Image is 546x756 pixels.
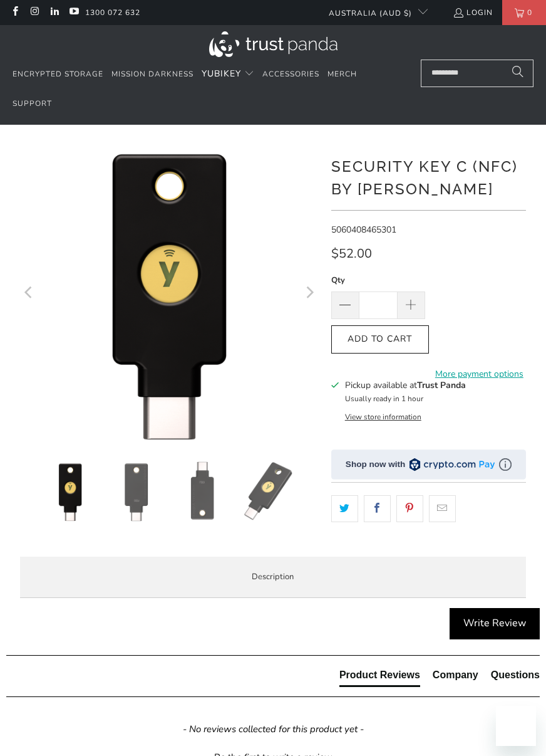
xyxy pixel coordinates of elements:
span: Merch [327,69,357,79]
div: Product Reviews [339,668,420,682]
button: Add to Cart [331,325,429,354]
input: Search... [421,60,533,87]
a: Share this on Facebook [364,495,391,522]
b: Trust Panda [417,379,466,391]
a: Accessories [262,60,319,89]
a: Trust Panda Australia on LinkedIn [49,8,59,18]
div: Questions [491,668,540,682]
button: Previous [19,144,39,443]
label: Qty [331,273,425,287]
img: Security Key C (NFC) by Yubico - Trust Panda [239,461,298,521]
div: Company [433,668,478,682]
a: Encrypted Storage [13,60,103,89]
span: Support [13,98,52,108]
a: Share this on Pinterest [396,495,423,522]
img: Security Key C (NFC) by Yubico - Trust Panda [172,461,232,521]
img: Security Key C (NFC) by Yubico - Trust Panda [106,461,166,521]
img: Security Key C (NFC) by Yubico - Trust Panda [41,461,100,521]
a: Share this on Twitter [331,495,358,522]
a: Email this to a friend [429,495,456,522]
a: More payment options [433,367,527,381]
a: Support [13,89,52,118]
a: Trust Panda Australia on Facebook [9,8,20,18]
a: Trust Panda Australia on Instagram [29,8,39,18]
a: Mission Darkness [111,60,193,89]
span: Accessories [262,69,319,79]
h1: Security Key C (NFC) by [PERSON_NAME] [331,153,526,201]
summary: YubiKey [202,60,254,89]
button: View store information [345,412,421,422]
img: Trust Panda Australia [209,31,337,57]
a: Trust Panda Australia on YouTube [68,8,79,18]
span: Mission Darkness [111,69,193,79]
span: Add to Cart [344,334,416,345]
small: Usually ready in 1 hour [345,394,423,404]
button: Next [299,144,319,443]
em: - No reviews collected for this product yet - [183,723,364,736]
h3: Pickup available at [345,379,466,392]
span: $52.00 [331,245,372,262]
nav: Translation missing: en.navigation.header.main_nav [13,60,400,119]
a: 1300 072 632 [85,6,140,19]
button: Search [502,60,533,87]
a: Login [453,6,493,19]
label: Description [20,557,526,599]
span: Encrypted Storage [13,69,103,79]
a: Security Key C (NFC) by Yubico - Trust Panda [20,144,319,443]
iframe: Button to launch messaging window [496,706,536,746]
span: YubiKey [202,68,241,80]
div: Write Review [450,608,540,639]
a: Merch [327,60,357,89]
div: Reviews Tabs [339,668,540,693]
span: 5060408465301 [331,224,396,236]
div: Shop now with [346,459,405,471]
